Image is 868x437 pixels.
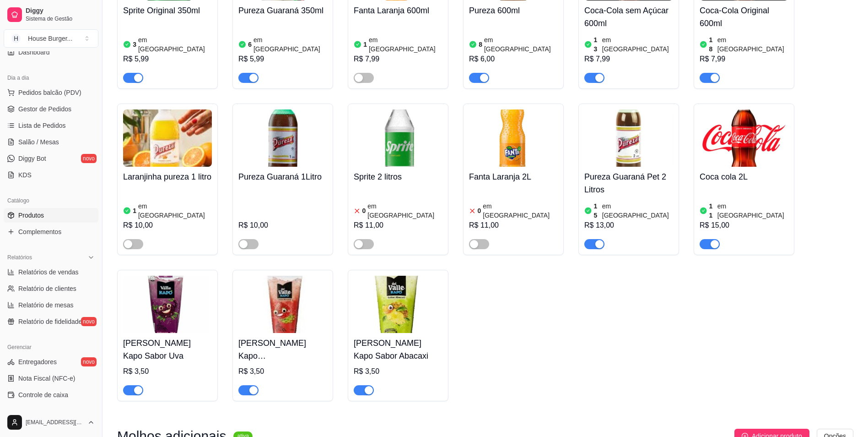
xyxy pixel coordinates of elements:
h4: [PERSON_NAME] Kapo Sabor Abacaxi [354,337,442,362]
span: Complementos [18,227,61,236]
span: Relatório de clientes [18,284,76,293]
span: Dashboard [18,48,50,57]
div: R$ 5,99 [123,54,212,65]
div: R$ 3,50 [123,366,212,377]
h4: Sprite 2 litros [354,170,442,183]
span: Controle de caixa [18,390,68,399]
div: House Burger ... [28,34,72,43]
span: Lista de Pedidos [18,121,66,130]
button: [EMAIL_ADDRESS][DOMAIN_NAME] [4,411,98,433]
a: DiggySistema de Gestão [4,4,98,26]
button: Pedidos balcão (PDV) [4,85,98,100]
img: product-image [123,276,212,333]
span: Nota Fiscal (NFC-e) [18,374,75,383]
a: Relatórios de vendas [4,265,98,279]
article: 18 [709,35,716,54]
article: em [GEOGRAPHIC_DATA] [602,202,673,220]
div: R$ 5,99 [238,54,327,65]
div: R$ 7,99 [584,54,673,65]
a: Lista de Pedidos [4,118,98,133]
div: R$ 3,50 [238,366,327,377]
span: Produtos [18,211,44,220]
a: Controle de fiado [4,404,98,419]
div: R$ 15,00 [700,220,788,231]
span: KDS [18,170,32,180]
article: 8 [479,40,482,49]
span: Salão / Mesas [18,137,59,147]
span: Gestor de Pedidos [18,104,71,114]
a: KDS [4,168,98,182]
h4: Pureza Guaraná 1Litro [238,170,327,183]
a: Controle de caixa [4,388,98,402]
article: 6 [248,40,252,49]
a: Dashboard [4,45,98,60]
span: [EMAIL_ADDRESS][DOMAIN_NAME] [26,419,84,426]
span: Diggy [26,7,95,15]
div: Dia a dia [4,71,98,85]
div: R$ 7,99 [700,54,788,65]
span: Entregadores [18,357,57,366]
button: Select a team [4,29,98,48]
article: 15 [594,202,600,220]
article: em [GEOGRAPHIC_DATA] [367,202,442,220]
a: Relatório de clientes [4,281,98,296]
div: R$ 10,00 [123,220,212,231]
a: Produtos [4,208,98,223]
h4: Coca-Cola sem Açúcar 600ml [584,4,673,30]
a: Nota Fiscal (NFC-e) [4,371,98,386]
h4: Pureza Guaraná 350ml [238,4,327,17]
img: product-image [238,276,327,333]
article: em [GEOGRAPHIC_DATA] [484,35,558,54]
div: Gerenciar [4,340,98,355]
h4: Pureza Guaraná Pet 2 Litros [584,170,673,196]
h4: Fanta Laranja 600ml [354,4,442,17]
h4: Fanta Laranja 2L [469,170,558,183]
a: Diggy Botnovo [4,151,98,166]
img: product-image [354,109,442,167]
article: em [GEOGRAPHIC_DATA] [602,35,673,54]
h4: Coca-Cola Original 600ml [700,4,788,30]
div: R$ 6,00 [469,54,558,65]
span: H [11,34,21,43]
article: em [GEOGRAPHIC_DATA] [138,202,212,220]
a: Gestor de Pedidos [4,102,98,116]
a: Entregadoresnovo [4,355,98,369]
h4: Coca cola 2L [700,170,788,183]
article: em [GEOGRAPHIC_DATA] [717,202,788,220]
article: em [GEOGRAPHIC_DATA] [483,202,558,220]
article: 0 [362,206,366,215]
div: R$ 11,00 [469,220,558,231]
img: product-image [469,109,558,167]
div: R$ 7,99 [354,54,442,65]
img: product-image [238,109,327,167]
a: Complementos [4,224,98,239]
article: em [GEOGRAPHIC_DATA] [717,35,788,54]
div: R$ 3,50 [354,366,442,377]
span: Controle de fiado [18,407,67,416]
h4: Pureza 600ml [469,4,558,17]
article: 11 [709,202,716,220]
h4: Laranjinha pureza 1 litro [123,170,212,183]
span: Sistema de Gestão [26,15,95,22]
a: Relatório de fidelidadenovo [4,314,98,329]
h4: [PERSON_NAME] Kapo Sabor Uva [123,337,212,362]
div: Catálogo [4,193,98,208]
a: Relatório de mesas [4,298,98,312]
img: product-image [700,109,788,167]
div: R$ 13,00 [584,220,673,231]
article: 1 [133,206,136,215]
a: Salão / Mesas [4,135,98,149]
span: Relatórios de vendas [18,268,79,277]
div: R$ 10,00 [238,220,327,231]
h4: Sprite Original 350ml [123,4,212,17]
article: 3 [133,40,136,49]
span: Pedidos balcão (PDV) [18,88,81,97]
span: Relatório de fidelidade [18,317,82,326]
h4: [PERSON_NAME] Kapo [PERSON_NAME] [238,337,327,362]
img: product-image [584,109,673,167]
article: em [GEOGRAPHIC_DATA] [138,35,212,54]
article: 0 [478,206,481,215]
article: 1 [363,40,367,49]
span: Diggy Bot [18,154,46,163]
article: 13 [594,35,600,54]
